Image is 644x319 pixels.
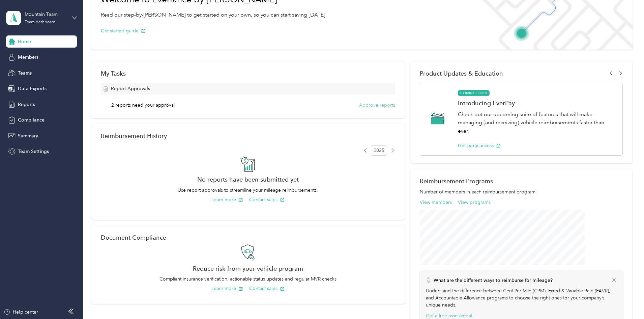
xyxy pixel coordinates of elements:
[18,148,49,155] span: Team Settings
[25,20,56,24] div: Team dashboard
[101,132,167,139] h2: Reimbursement History
[458,90,490,96] span: COMING SOON
[420,70,503,77] span: Product Updates & Education
[101,265,395,272] h2: Reduce risk from your vehicle program
[18,85,47,92] span: Data Exports
[18,116,45,124] span: Compliance
[101,70,395,77] div: My Tasks
[101,176,395,183] h2: No reports have been submitted yet
[359,102,395,109] button: Approve reports
[211,196,243,203] button: Learn more
[420,178,623,185] h2: Reimbursement Programs
[18,132,38,139] span: Summary
[426,287,617,309] p: Understand the difference between Cent Per Mile (CPM), Fixed & Variable Rate (FAVR), and Accounta...
[18,70,32,77] span: Teams
[420,188,623,195] p: Number of members in each reimbursement program.
[111,102,175,109] span: 2 reports need your approval
[111,85,150,92] span: Report Approvals
[18,38,31,45] span: Home
[4,309,38,316] button: Help center
[211,285,243,292] button: Learn more
[25,11,67,18] div: Mountain Team
[18,101,35,108] span: Reports
[249,285,285,292] button: Contact sales
[18,54,38,61] span: Members
[371,145,387,156] span: 2025
[249,196,285,203] button: Contact sales
[458,110,615,135] p: Check out our upcoming suite of features that will make managing (and receiving) vehicle reimburs...
[101,11,327,19] p: Read our step-by-[PERSON_NAME] to get started on your own, so you can start saving [DATE].
[458,142,501,149] button: Get early access
[101,234,166,241] h2: Document Compliance
[606,281,644,319] iframe: Everlance-gr Chat Button Frame
[434,277,553,284] p: What are the different ways to reimburse for mileage?
[458,199,491,206] button: View programs
[458,100,615,107] h1: Introducing EverPay
[101,187,395,194] p: Use report approvals to streamline your mileage reimbursements.
[101,27,146,34] button: Get started guide
[101,275,395,283] p: Compliant insurance verification, actionable status updates and regular MVR checks
[420,199,452,206] button: View members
